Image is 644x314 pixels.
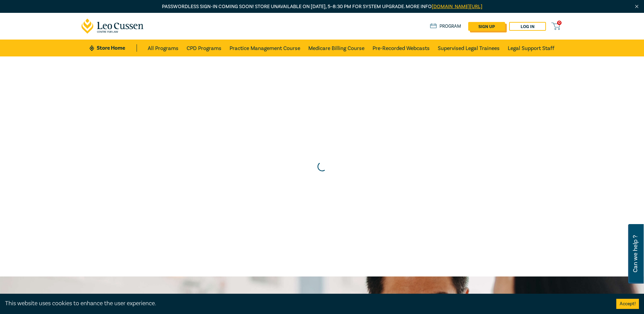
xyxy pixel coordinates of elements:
[508,40,554,56] a: Legal Support Staff
[616,299,639,309] button: Accept cookies
[373,40,430,56] a: Pre-Recorded Webcasts
[468,22,505,31] a: sign up
[557,21,562,25] span: 0
[90,44,137,52] a: Store Home
[438,40,500,56] a: Supervised Legal Trainees
[509,22,546,31] a: Log in
[430,23,461,30] a: Program
[308,40,364,56] a: Medicare Billing Course
[634,4,640,9] img: Close
[632,228,639,280] span: Can we help ?
[81,3,563,10] p: Passwordless sign-in coming soon! Store unavailable on [DATE], 5–8:30 PM for system upgrade. More...
[148,40,178,56] a: All Programs
[187,40,221,56] a: CPD Programs
[432,3,482,10] a: [DOMAIN_NAME][URL]
[5,299,606,308] div: This website uses cookies to enhance the user experience.
[230,40,300,56] a: Practice Management Course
